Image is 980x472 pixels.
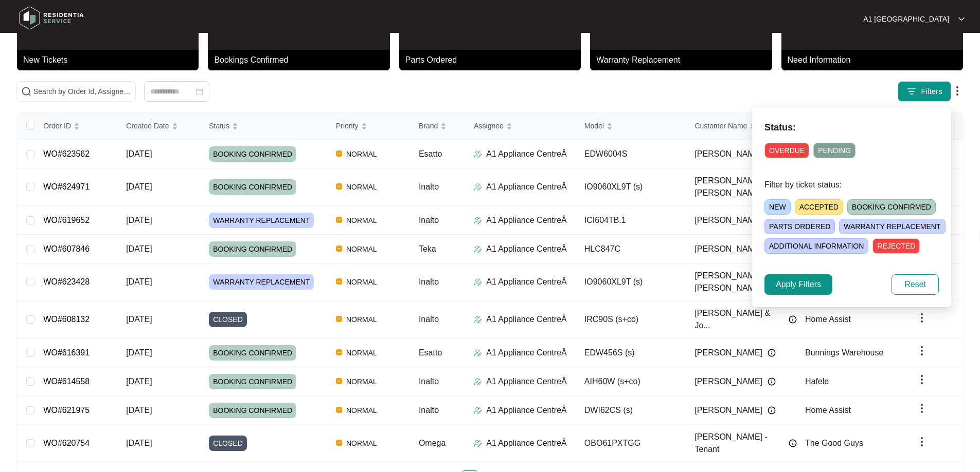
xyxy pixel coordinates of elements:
img: dropdown arrow [916,312,928,324]
span: [PERSON_NAME] [694,375,762,388]
span: ADDITIONAL INFORMATION [764,238,868,254]
span: Teka [419,244,436,253]
img: Vercel Logo [336,349,342,355]
span: NORMAL [342,437,381,449]
span: [PERSON_NAME] [694,347,762,359]
span: Esatto [419,149,442,158]
span: Created Date [126,120,169,131]
img: dropdown arrow [951,85,964,97]
span: [DATE] [126,348,152,357]
span: Apply Filters [776,278,821,291]
a: WO#620754 [43,439,90,447]
span: BOOKING CONFIRMED [209,403,296,418]
p: Filter by ticket status: [764,179,939,191]
th: Assignee [466,112,576,140]
span: Hafele [805,377,829,386]
span: CLOSED [209,312,247,327]
span: BOOKING CONFIRMED [847,199,936,215]
span: Filters [921,86,942,97]
img: Assigner Icon [474,349,482,357]
p: Bookings Confirmed [214,54,389,66]
span: Esatto [419,348,442,357]
img: Info icon [768,406,776,414]
span: [PERSON_NAME] & [PERSON_NAME]... [694,270,783,294]
span: [PERSON_NAME] [694,243,762,255]
span: [PERSON_NAME] [694,214,762,226]
img: Assigner Icon [474,278,482,286]
span: The Good Guys [805,439,863,447]
img: dropdown arrow [958,16,965,22]
span: [PERSON_NAME] & [PERSON_NAME] [694,175,783,199]
img: search-icon [21,86,31,97]
p: A1 Appliance CentreÂ [486,214,567,226]
img: Vercel Logo [336,407,342,413]
img: Info icon [789,315,797,324]
p: Parts Ordered [405,54,581,66]
span: WARRANTY REPLACEMENT [209,274,314,290]
img: dropdown arrow [916,345,928,357]
p: A1 Appliance CentreÂ [486,243,567,255]
img: Vercel Logo [336,183,342,190]
span: [DATE] [126,406,152,414]
img: Vercel Logo [336,278,342,285]
p: A1 Appliance CentreÂ [486,276,567,288]
img: Vercel Logo [336,440,342,446]
img: Info icon [768,349,776,357]
img: Assigner Icon [474,406,482,414]
span: Inalto [419,315,439,324]
span: NORMAL [342,148,381,160]
span: REJECTED [872,238,920,254]
span: [PERSON_NAME] & Jo... [694,307,783,332]
th: Created Date [118,112,201,140]
input: Search by Order Id, Assignee Name, Customer Name, Brand and Model [33,86,131,97]
th: Priority [328,112,411,140]
p: New Tickets [23,54,199,66]
td: IO9060XL9T (s) [576,263,687,301]
span: Home Assist [805,315,851,324]
img: Assigner Icon [474,439,482,447]
p: Status: [764,120,939,135]
a: WO#614558 [43,377,90,386]
span: Inalto [419,216,439,224]
img: Vercel Logo [336,316,342,322]
span: NORMAL [342,181,381,193]
p: A1 Appliance CentreÂ [486,181,567,193]
th: Brand [411,112,466,140]
span: [PERSON_NAME] - Tenant [694,431,783,456]
span: Inalto [419,277,439,286]
span: NORMAL [342,214,381,226]
span: NORMAL [342,243,381,255]
span: WARRANTY REPLACEMENT [839,219,945,234]
span: BOOKING CONFIRMED [209,374,296,389]
span: [DATE] [126,377,152,386]
img: Info icon [789,439,797,447]
span: [DATE] [126,149,152,158]
span: [DATE] [126,315,152,324]
span: Order ID [43,120,71,131]
button: Apply Filters [764,274,832,295]
td: IRC90S (s+co) [576,301,687,338]
span: WARRANTY REPLACEMENT [209,213,314,228]
span: Reset [904,278,926,291]
img: Assigner Icon [474,377,482,386]
a: WO#624971 [43,182,90,191]
th: Model [576,112,687,140]
a: WO#623562 [43,149,90,158]
span: Customer Name [694,120,747,131]
th: Order ID [35,112,118,140]
span: [DATE] [126,439,152,447]
img: filter icon [906,86,917,97]
img: Info icon [768,377,776,386]
span: Home Assist [805,406,851,414]
img: Assigner Icon [474,216,482,224]
a: WO#619652 [43,216,90,224]
span: NORMAL [342,276,381,288]
span: Bunnings Warehouse [805,348,883,357]
span: [DATE] [126,216,152,224]
span: NORMAL [342,313,381,326]
span: BOOKING CONFIRMED [209,179,296,195]
a: WO#616391 [43,348,90,357]
p: A1 Appliance CentreÂ [486,148,567,160]
td: IO9060XL9T (s) [576,168,687,206]
img: Assigner Icon [474,245,482,253]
